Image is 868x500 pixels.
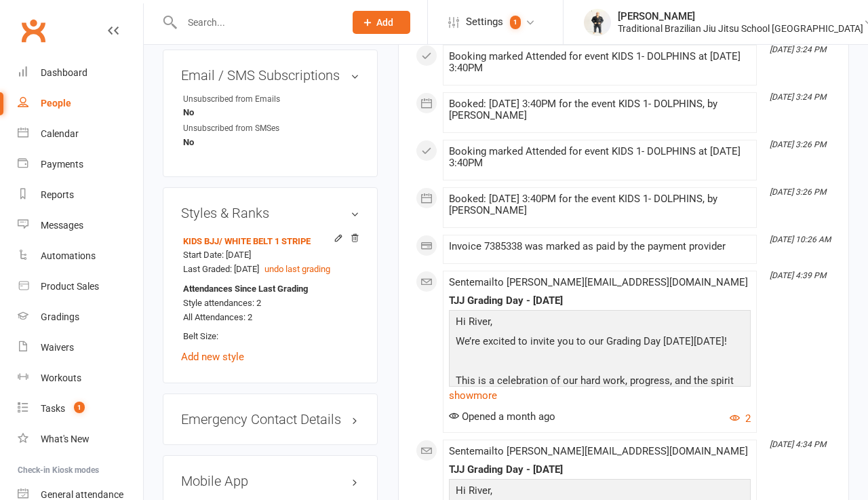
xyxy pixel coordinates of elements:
span: Settings [466,7,503,37]
div: People [41,98,71,109]
a: Waivers [18,332,143,363]
a: KIDS BJJ [183,236,311,246]
a: Messages [18,210,143,241]
a: What's New [18,424,143,455]
button: Add [353,11,410,34]
div: Invoice 7385338 was marked as paid by the payment provider [449,241,751,252]
button: undo last grading [264,263,330,277]
div: General attendance [41,489,123,500]
div: Booked: [DATE] 3:40PM for the event KIDS 1- DOLPHINS, by [PERSON_NAME] [449,193,751,216]
i: [DATE] 3:26 PM [770,187,826,197]
div: Dashboard [41,67,87,78]
div: Unsubscribed from SMSes [183,122,295,135]
div: Product Sales [41,281,99,292]
div: Calendar [41,128,79,139]
p: This is a celebration of our hard work, progress, and the spirit of our [DEMOGRAPHIC_DATA] commun... [452,372,747,441]
h3: Emergency Contact Details [181,412,359,427]
a: Calendar [18,119,143,149]
strong: No [183,107,261,117]
div: TJJ Grading Day - [DATE] [449,295,751,307]
div: [PERSON_NAME] [618,10,863,22]
span: Sent email to [PERSON_NAME][EMAIL_ADDRESS][DOMAIN_NAME] [449,276,748,288]
a: Reports [18,180,143,210]
a: Clubworx [16,14,50,47]
div: Tasks [41,403,65,414]
button: 2 [730,410,751,427]
a: Automations [18,241,143,271]
div: Automations [41,250,96,261]
a: Add new style [181,351,244,363]
span: All Attendances: 2 [183,312,252,322]
h3: Mobile App [181,474,359,488]
i: [DATE] 3:26 PM [770,140,826,149]
a: Gradings [18,302,143,332]
span: Opened a month ago [449,410,555,423]
a: Tasks 1 [18,393,143,424]
i: [DATE] 4:39 PM [770,271,826,280]
div: Traditional Brazilian Jiu Jitsu School [GEOGRAPHIC_DATA] [618,22,863,35]
span: Belt Size: [183,331,218,341]
div: Workouts [41,372,81,383]
a: Product Sales [18,271,143,302]
p: We’re excited to invite you to our Grading Day [DATE][DATE]! [452,333,747,353]
div: Gradings [41,311,79,322]
span: Last Graded: [DATE] [183,264,259,274]
a: Payments [18,149,143,180]
img: thumb_image1732515240.png [584,9,611,36]
i: [DATE] 10:26 AM [770,235,831,244]
input: Search... [178,13,335,32]
i: [DATE] 4:34 PM [770,440,826,449]
a: show more [449,386,751,405]
span: 1 [74,402,85,413]
i: [DATE] 3:24 PM [770,92,826,102]
span: Style attendances: 2 [183,298,261,308]
h3: Email / SMS Subscriptions [181,68,359,83]
div: Messages [41,220,83,231]
div: What's New [41,434,90,444]
div: Booking marked Attended for event KIDS 1- DOLPHINS at [DATE] 3:40PM [449,146,751,169]
strong: Attendances Since Last Grading [183,282,308,296]
div: Unsubscribed from Emails [183,93,295,106]
div: TJJ Grading Day - [DATE] [449,464,751,476]
h3: Styles & Ranks [181,206,359,220]
a: Workouts [18,363,143,393]
a: People [18,88,143,119]
a: Dashboard [18,58,143,88]
span: Add [376,17,393,28]
span: Start Date: [DATE] [183,250,251,260]
div: Waivers [41,342,74,353]
p: Hi River, [452,313,747,333]
div: Reports [41,189,74,200]
span: 1 [510,16,521,29]
span: / WHITE BELT 1 STRIPE [219,236,311,246]
span: Sent email to [PERSON_NAME][EMAIL_ADDRESS][DOMAIN_NAME] [449,445,748,457]
div: Booking marked Attended for event KIDS 1- DOLPHINS at [DATE] 3:40PM [449,51,751,74]
div: Payments [41,159,83,170]
i: [DATE] 3:24 PM [770,45,826,54]
strong: No [183,137,261,147]
div: Booked: [DATE] 3:40PM for the event KIDS 1- DOLPHINS, by [PERSON_NAME] [449,98,751,121]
